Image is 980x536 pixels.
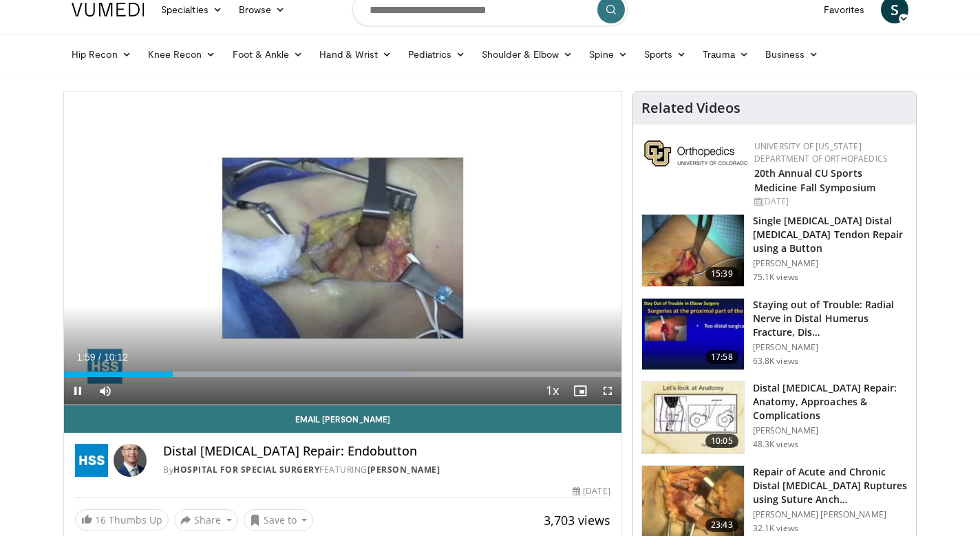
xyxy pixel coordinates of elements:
[753,298,908,339] h3: Staying out of Trouble: Radial Nerve in Distal Humerus Fracture, Dis…
[753,523,798,534] p: 32.1K views
[753,381,908,422] h3: Distal [MEDICAL_DATA] Repair: Anatomy, Approaches & Complications
[754,140,888,164] a: University of [US_STATE] Department of Orthopaedics
[163,464,610,476] div: By FEATURING
[705,518,738,532] span: 23:43
[244,509,314,531] button: Save to
[641,100,741,116] h4: Related Videos
[473,41,581,68] a: Shoulder & Elbow
[174,509,238,531] button: Share
[98,352,101,363] span: /
[140,41,224,68] a: Knee Recon
[173,464,319,475] a: Hospital for Special Surgery
[753,509,908,520] p: [PERSON_NAME] [PERSON_NAME]
[163,444,610,459] h4: Distal [MEDICAL_DATA] Repair: Endobutton
[705,350,738,364] span: 17:58
[754,167,875,194] a: 20th Annual CU Sports Medicine Fall Symposium
[705,434,738,448] span: 10:05
[754,195,905,208] div: [DATE]
[95,513,106,526] span: 16
[753,342,908,353] p: [PERSON_NAME]
[642,299,744,370] img: Q2xRg7exoPLTwO8X4xMDoxOjB1O8AjAz_1.150x105_q85_crop-smart_upscale.jpg
[753,425,908,436] p: [PERSON_NAME]
[594,377,621,405] button: Fullscreen
[76,352,95,363] span: 1:59
[224,41,312,68] a: Foot & Ankle
[753,258,908,269] p: [PERSON_NAME]
[75,509,169,530] a: 16 Thumbs Up
[753,356,798,367] p: 63.8K views
[63,41,140,68] a: Hip Recon
[641,214,908,287] a: 15:39 Single [MEDICAL_DATA] Distal [MEDICAL_DATA] Tendon Repair using a Button [PERSON_NAME] 75.1...
[92,377,119,405] button: Mute
[75,444,108,477] img: Hospital for Special Surgery
[72,3,145,17] img: VuMedi Logo
[705,267,738,281] span: 15:39
[64,372,621,377] div: Progress Bar
[642,215,744,286] img: king_0_3.png.150x105_q85_crop-smart_upscale.jpg
[581,41,635,68] a: Spine
[753,465,908,506] h3: Repair of Acute and Chronic Distal [MEDICAL_DATA] Ruptures using Suture Anch…
[64,377,92,405] button: Pause
[753,272,798,283] p: 75.1K views
[694,41,757,68] a: Trauma
[64,92,621,405] video-js: Video Player
[367,464,440,475] a: [PERSON_NAME]
[757,41,827,68] a: Business
[400,41,473,68] a: Pediatrics
[64,405,621,433] a: Email [PERSON_NAME]
[636,41,695,68] a: Sports
[573,485,610,497] div: [DATE]
[544,512,610,528] span: 3,703 views
[641,381,908,454] a: 10:05 Distal [MEDICAL_DATA] Repair: Anatomy, Approaches & Complications [PERSON_NAME] 48.3K views
[644,140,747,167] img: 355603a8-37da-49b6-856f-e00d7e9307d3.png.150x105_q85_autocrop_double_scale_upscale_version-0.2.png
[311,41,400,68] a: Hand & Wrist
[539,377,566,405] button: Playback Rate
[753,439,798,450] p: 48.3K views
[642,382,744,453] img: 90401_0000_3.png.150x105_q85_crop-smart_upscale.jpg
[114,444,147,477] img: Avatar
[566,377,594,405] button: Enable picture-in-picture mode
[753,214,908,255] h3: Single [MEDICAL_DATA] Distal [MEDICAL_DATA] Tendon Repair using a Button
[641,298,908,371] a: 17:58 Staying out of Trouble: Radial Nerve in Distal Humerus Fracture, Dis… [PERSON_NAME] 63.8K v...
[104,352,128,363] span: 10:12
